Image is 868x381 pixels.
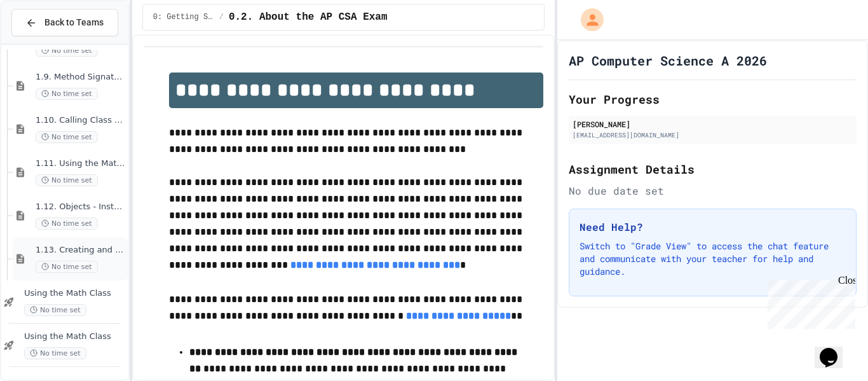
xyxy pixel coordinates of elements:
[580,219,846,235] h3: Need Help?
[36,218,98,230] span: No time set
[36,115,126,126] span: 1.10. Calling Class Methods
[580,240,846,278] p: Switch to "Grade View" to access the chat feature and communicate with your teacher for help and ...
[24,331,126,342] span: Using the Math Class
[573,118,853,130] div: [PERSON_NAME]
[36,174,98,186] span: No time set
[36,131,98,143] span: No time set
[36,45,98,57] span: No time set
[153,12,214,22] span: 0: Getting Started
[219,12,224,22] span: /
[24,304,86,316] span: No time set
[24,347,86,359] span: No time set
[569,52,767,69] h1: AP Computer Science A 2026
[44,16,104,29] span: Back to Teams
[569,183,857,198] div: No due date set
[573,130,853,140] div: [EMAIL_ADDRESS][DOMAIN_NAME]
[569,160,857,178] h2: Assignment Details
[229,10,388,25] span: 0.2. About the AP CSA Exam
[569,90,857,108] h2: Your Progress
[5,5,88,81] div: Chat with us now!Close
[11,9,118,36] button: Back to Teams
[36,158,126,169] span: 1.11. Using the Math Class
[815,330,855,368] iframe: chat widget
[36,261,98,273] span: No time set
[36,202,126,212] span: 1.12. Objects - Instances of Classes
[567,5,607,34] div: My Account
[763,275,855,329] iframe: chat widget
[36,88,98,100] span: No time set
[24,288,126,299] span: Using the Math Class
[36,72,126,83] span: 1.9. Method Signatures
[36,245,126,256] span: 1.13. Creating and Initializing Objects: Constructors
